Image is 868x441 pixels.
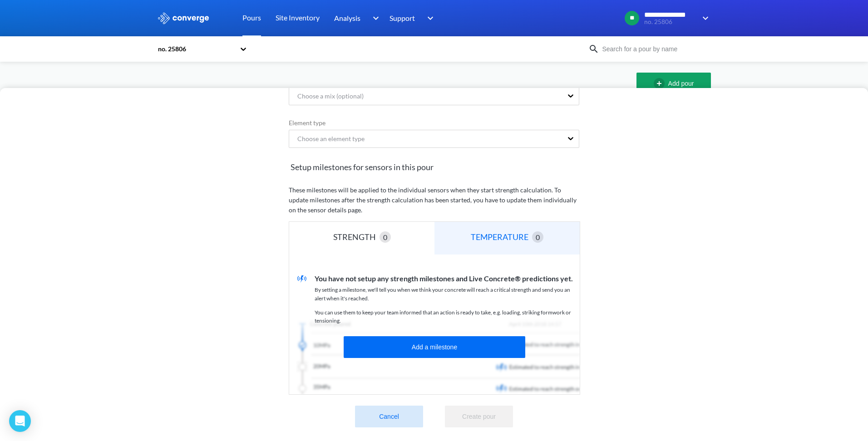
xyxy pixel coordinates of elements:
input: Search for a pour by name [599,44,709,54]
img: downArrow.svg [421,13,436,24]
p: These milestones will be applied to the individual sensors when they start strength calculation. ... [289,185,579,215]
img: downArrow.svg [696,13,711,24]
div: Choose an element type [290,134,365,144]
img: logo_ewhite.svg [157,12,210,24]
span: You have not setup any strength milestones and Live Concrete® predictions yet. [315,274,573,283]
div: STRENGTH [333,230,380,243]
span: no. 25806 [644,19,696,25]
span: 0 [536,231,540,243]
span: Support [390,12,415,24]
img: downArrow.svg [367,13,381,24]
button: Cancel [355,406,423,427]
img: icon-search.svg [588,44,599,54]
p: You can use them to keep your team informed that an action is ready to take, e.g. loading, striki... [315,309,580,325]
button: Add a milestone [344,336,525,358]
span: Analysis [334,12,360,24]
div: Choose a mix (optional) [290,91,364,101]
button: Create pour [445,406,513,427]
label: Element type [289,118,579,128]
span: Setup milestones for sensors in this pour [289,161,579,173]
p: By setting a milestone, we'll tell you when we think your concrete will reach a critical strength... [315,286,580,303]
div: Open Intercom Messenger [9,410,31,432]
span: 0 [383,231,387,243]
div: TEMPERATURE [471,230,532,243]
div: no. 25806 [157,44,235,54]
